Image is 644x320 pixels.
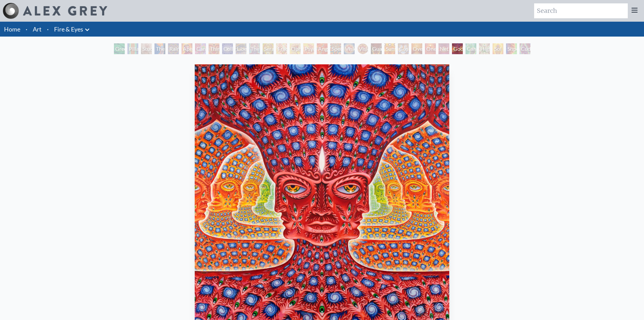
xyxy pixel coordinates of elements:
div: Angel Skin [317,43,328,54]
input: Search [534,3,628,18]
div: The Seer [249,43,260,54]
div: The Torch [154,43,165,54]
div: Ophanic Eyelash [290,43,301,54]
div: Guardian of Infinite Vision [371,43,382,54]
div: Sunyata [384,43,395,54]
div: Study for the Great Turn [141,43,152,54]
div: Higher Vision [479,43,490,54]
a: Art [33,24,42,34]
li: · [44,22,51,37]
div: Cannafist [466,43,476,54]
div: Collective Vision [222,43,233,54]
div: Psychomicrograph of a Fractal Paisley Cherub Feather Tip [303,43,314,54]
div: Seraphic Transport Docking on the Third Eye [263,43,273,54]
div: Godself [452,43,463,54]
div: Spectral Lotus [330,43,341,54]
div: Pillar of Awareness [127,43,138,54]
a: Home [4,25,20,33]
div: Rainbow Eye Ripple [168,43,179,54]
div: Vision Crystal [344,43,355,54]
div: Cannabis Sutra [195,43,206,54]
div: One [425,43,436,54]
div: Sol Invictus [493,43,503,54]
div: Vision [PERSON_NAME] [357,43,368,54]
li: · [23,22,30,37]
div: Cosmic Elf [398,43,409,54]
div: Shpongled [506,43,517,54]
a: Fire & Eyes [54,24,83,34]
div: Cuddle [520,43,530,54]
div: Aperture [182,43,192,54]
div: Third Eye Tears of Joy [209,43,219,54]
div: Fractal Eyes [276,43,287,54]
div: Oversoul [411,43,422,54]
div: Liberation Through Seeing [236,43,246,54]
div: Net of Being [438,43,449,54]
div: Green Hand [114,43,125,54]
